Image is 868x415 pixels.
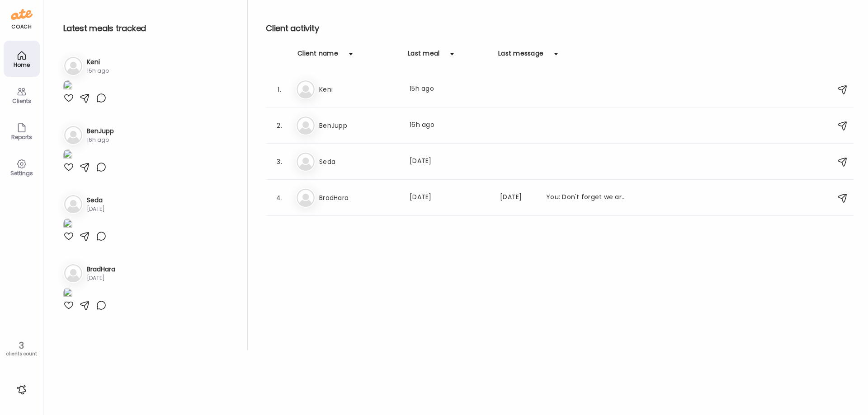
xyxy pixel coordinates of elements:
img: images%2F9FN57vT2oqRbZS02umJcrbHD5CE2%2FkFT9VQXqTAZgLSo2COl1%2FHPpTiSavAPrd3f91rDVO_1080 [63,80,72,93]
div: 16h ago [87,136,114,144]
div: 3 [3,340,40,351]
img: bg-avatar-default.svg [297,153,315,171]
h2: Latest meals tracked [63,22,233,35]
div: 3. [274,156,285,167]
img: bg-avatar-default.svg [64,126,82,144]
div: 2. [274,120,285,131]
img: images%2FHVcAe8IYoJNGVG2ZERacUZstUY53%2F7F3IToeQT93SqPx6jVxr%2Fij6M75Zh5M8inlN14UVA_1080 [63,149,72,162]
img: images%2FMuVQipAAMbfdB1vQ7FWdJfUfTyR2%2FeXBbKNDQTQHMBHF9mjzr%2F26uFaE9ZI4HpIugubD9K_1080 [63,288,72,300]
img: ate [11,7,33,22]
div: [DATE] [87,274,115,282]
div: 15h ago [410,84,489,95]
div: 16h ago [410,120,489,131]
h2: Client activity [266,22,854,35]
div: Reports [5,134,38,140]
h3: Keni [319,84,399,95]
div: [DATE] [410,192,489,203]
div: [DATE] [410,156,489,167]
div: Client name [297,49,338,63]
div: clients count [3,351,40,357]
h3: BenJupp [87,126,114,136]
div: Clients [5,98,38,104]
div: 4. [274,192,285,203]
div: You: Don't forget we are REDUCING tracking! Try to only track 1-2 days a week at most, or none at... [546,192,626,203]
h3: Seda [319,156,399,167]
div: 1. [274,84,285,95]
div: Settings [5,170,38,176]
img: images%2FN21lRKqjfMdOCgX9JykITk4PX472%2F3Vyj6SkZyBx9eA3cQhd7%2FnscFk2UCe0bVClRJHNDB_1080 [63,219,72,231]
div: Last message [498,49,543,63]
h3: BenJupp [319,120,399,131]
div: Home [5,62,38,68]
h3: BradHara [319,192,399,203]
img: bg-avatar-default.svg [297,80,315,98]
div: [DATE] [87,205,105,213]
div: 15h ago [87,67,109,75]
img: bg-avatar-default.svg [297,189,315,207]
div: [DATE] [500,192,535,203]
h3: Keni [87,57,109,67]
h3: BradHara [87,265,115,274]
img: bg-avatar-default.svg [64,195,82,213]
h3: Seda [87,196,105,205]
img: bg-avatar-default.svg [64,57,82,75]
img: bg-avatar-default.svg [297,117,315,135]
div: Last meal [408,49,439,63]
div: coach [11,23,32,31]
img: bg-avatar-default.svg [64,264,82,282]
